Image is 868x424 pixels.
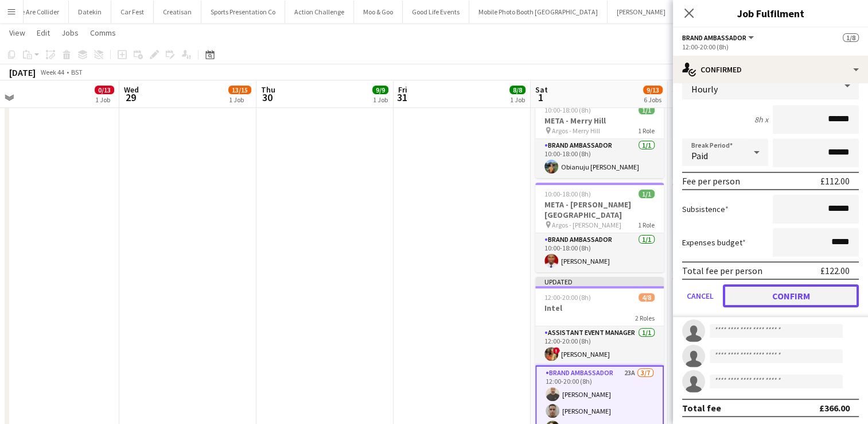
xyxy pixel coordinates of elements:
span: 8/8 [509,86,526,94]
button: Sports Presentation Co [201,1,285,23]
a: View [5,25,30,40]
span: Sat [535,84,548,95]
app-job-card: 10:00-16:00 (6h)1/1META - [PERSON_NAME][GEOGRAPHIC_DATA] Argos - [PERSON_NAME]1 RoleBrand Ambassa... [672,183,801,272]
div: 1 Job [373,95,388,104]
button: Car Fest [111,1,154,23]
app-job-card: 10:00-18:00 (8h)1/1META - Merry Hill Argos - Merry Hill1 RoleBrand Ambassador1/110:00-18:00 (8h)O... [535,99,664,178]
button: We Are Collider [7,1,69,23]
span: 10:00-18:00 (8h) [544,190,591,198]
button: Brand Ambassador [682,33,756,42]
span: 1 Role [638,221,655,229]
span: 2 Roles [635,314,655,322]
span: Hourly [691,83,718,95]
app-card-role: Assistant Event Manager1/112:00-20:00 (8h)![PERSON_NAME] [535,326,664,365]
span: Thu [261,84,275,95]
h3: Intel [535,303,664,313]
span: 1 [534,91,548,104]
span: Wed [124,84,139,95]
span: Edit [37,28,50,38]
div: 6 Jobs [644,95,662,104]
h3: META - [PERSON_NAME][GEOGRAPHIC_DATA] [535,199,664,220]
a: Comms [85,25,120,40]
app-card-role: Brand Ambassador1/110:00-18:00 (8h)Obianuju [PERSON_NAME] [535,139,664,178]
button: Moo & Goo [354,1,403,23]
span: Argos - Merry Hill [552,126,600,135]
button: Cancel [682,284,718,307]
span: 30 [259,91,275,104]
div: Confirmed [673,56,868,83]
app-card-role: Brand Ambassador1/110:00-18:00 (8h)[PERSON_NAME] [535,233,664,272]
button: Action Challenge [285,1,354,23]
span: 9/13 [643,86,663,94]
span: 2 [671,91,686,104]
span: 9/9 [372,86,388,94]
app-job-card: 10:00-16:00 (6h)1/1META - Merry Hill Argos - Merry Hill1 RoleBrand Ambassador1/110:00-16:00 (6h)O... [672,99,801,178]
div: BST [71,68,83,76]
span: Brand Ambassador [682,33,746,42]
span: 31 [396,91,407,104]
span: 29 [122,91,139,104]
h3: META - Merry Hill [535,115,664,126]
span: Comms [90,28,116,38]
div: 8h x [754,114,768,125]
span: 4/8 [639,293,655,302]
button: Good Life Events [403,1,469,23]
span: 1/1 [639,106,655,114]
div: 1 Job [229,95,251,104]
span: 1/1 [639,190,655,198]
app-job-card: 10:00-18:00 (8h)1/1META - [PERSON_NAME][GEOGRAPHIC_DATA] Argos - [PERSON_NAME]1 RoleBrand Ambassa... [535,183,664,272]
span: Jobs [61,28,79,38]
span: View [9,28,25,38]
h3: META - [PERSON_NAME][GEOGRAPHIC_DATA] [672,199,801,220]
h3: META - Merry Hill [672,115,801,126]
div: Total fee per person [682,265,762,276]
div: 12:00-20:00 (8h) [682,43,859,51]
div: Total fee [682,402,721,414]
div: 1 Job [95,95,114,104]
div: £122.00 [820,265,850,276]
span: Sun [672,84,686,95]
div: [DATE] [9,67,36,78]
div: 1 Job [510,95,525,104]
div: Fee per person [682,175,740,187]
span: Argos - [PERSON_NAME] [552,221,621,229]
button: [PERSON_NAME] [608,1,675,23]
span: 12:00-20:00 (8h) [544,293,591,302]
button: Datekin [69,1,111,23]
a: Jobs [57,25,83,40]
h3: Job Fulfilment [673,6,868,21]
span: Fri [398,84,407,95]
a: Edit [32,25,55,40]
app-card-role: Brand Ambassador1/110:00-16:00 (6h)Obianuju [PERSON_NAME] [672,139,801,178]
div: Updated [535,277,664,286]
app-card-role: Brand Ambassador1/110:00-16:00 (6h)[PERSON_NAME] [672,233,801,272]
span: 0/13 [95,86,114,94]
label: Subsistence [682,204,729,214]
span: Week 44 [38,68,67,76]
span: 13/15 [228,86,251,94]
h3: Intel [672,294,801,304]
app-card-role: Assistant Event Manager13A0/112:00-18:00 (6h) [672,317,801,356]
button: Confirm [723,284,859,307]
button: Mobile Photo Booth [GEOGRAPHIC_DATA] [469,1,608,23]
button: Creatisan [154,1,201,23]
div: £112.00 [820,175,850,187]
span: 1 Role [638,126,655,135]
div: £366.00 [819,402,850,414]
span: Paid [691,150,708,161]
span: 10:00-18:00 (8h) [544,106,591,114]
span: ! [553,347,560,354]
label: Expenses budget [682,237,746,248]
span: 1/8 [843,33,859,42]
